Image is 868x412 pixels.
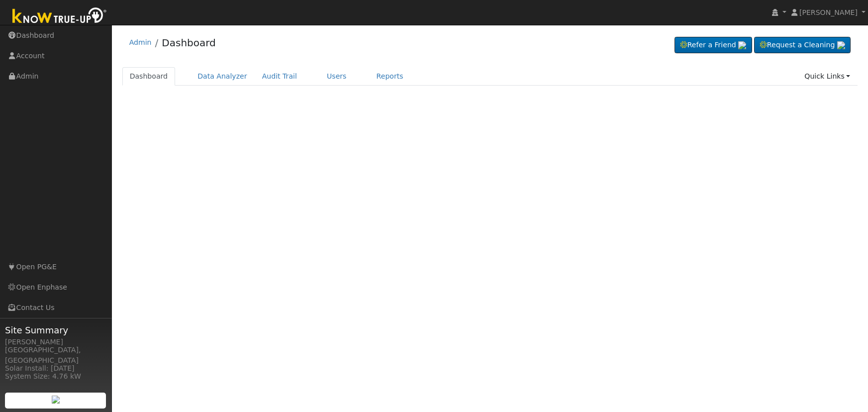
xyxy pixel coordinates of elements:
[5,323,106,337] span: Site Summary
[797,67,858,86] a: Quick Links
[799,8,858,16] span: [PERSON_NAME]
[122,67,176,86] a: Dashboard
[255,67,304,86] a: Audit Trail
[738,41,746,49] img: retrieve
[5,337,106,347] div: [PERSON_NAME]
[129,38,152,46] a: Admin
[5,345,106,366] div: [GEOGRAPHIC_DATA], [GEOGRAPHIC_DATA]
[52,396,60,404] img: retrieve
[319,67,354,86] a: Users
[190,67,255,86] a: Data Analyzer
[5,371,106,382] div: System Size: 4.76 kW
[675,37,752,54] a: Refer a Friend
[5,363,106,374] div: Solar Install: [DATE]
[837,41,845,49] img: retrieve
[369,67,411,86] a: Reports
[7,5,112,28] img: Know True-Up
[754,37,851,54] a: Request a Cleaning
[162,37,216,49] a: Dashboard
